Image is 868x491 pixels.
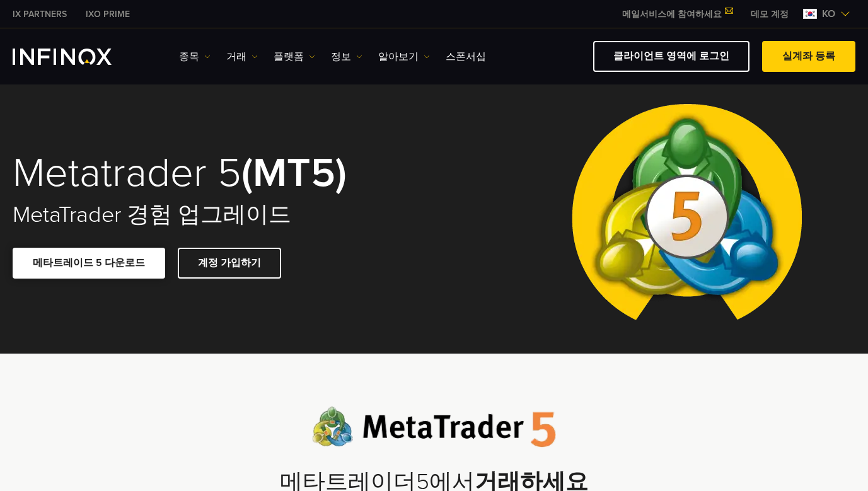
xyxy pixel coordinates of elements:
a: INFINOX Logo [13,49,141,65]
h1: Metatrader 5 [13,152,417,195]
span: ko [817,6,840,21]
a: 메일서비스에 참여하세요 [613,9,741,20]
a: 알아보기 [378,49,430,64]
a: 클라이언트 영역에 로그인 [593,41,749,72]
img: Meta Trader 5 [562,78,812,354]
a: 스폰서십 [446,49,486,64]
h2: MetaTrader 경험 업그레이드 [13,201,417,229]
a: 거래 [226,49,258,64]
a: 메타트레이드 5 다운로드 [13,248,165,279]
a: INFINOX MENU [741,8,798,21]
a: INFINOX [76,8,139,21]
a: 종목 [179,49,211,64]
strong: (MT5) [241,148,347,198]
a: 플랫폼 [274,49,315,64]
a: INFINOX [3,8,76,21]
a: 정보 [331,49,362,64]
a: 계정 가입하기 [178,248,281,279]
a: 실계좌 등록 [762,41,855,72]
img: Meta Trader 5 logo [312,407,556,448]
